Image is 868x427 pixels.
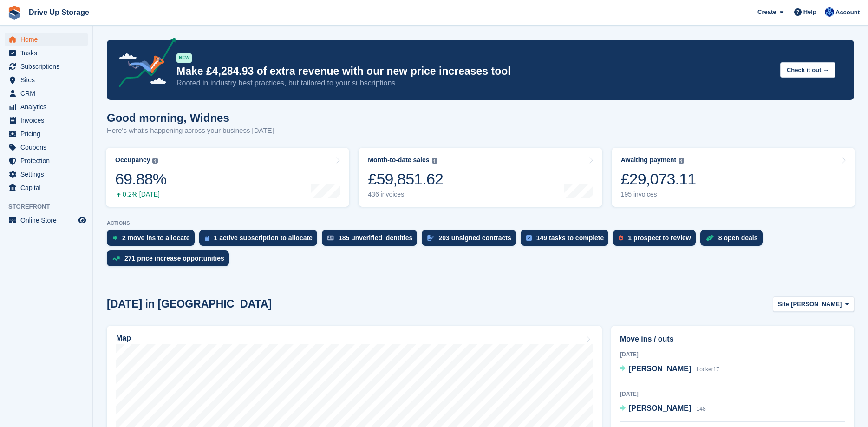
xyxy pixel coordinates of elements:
[107,230,199,250] a: 2 move ins to allocate
[214,234,313,242] div: 1 active subscription to allocate
[107,220,854,226] p: ACTIONS
[835,8,860,17] span: Account
[8,202,92,211] span: Storefront
[526,235,532,241] img: task-75834270c22a3079a89374b754ae025e5fb1db73e45f91037f5363f120a921f8.svg
[107,112,274,124] h1: Good morning, Widnes
[5,214,88,227] a: menu
[107,250,234,271] a: 271 price increase opportunities
[5,141,88,154] a: menu
[803,7,816,17] span: Help
[757,7,776,17] span: Create
[5,100,88,113] a: menu
[706,235,714,241] img: deal-1b604bf984904fb50ccaf53a9ad4b4a5d6e5aea283cecdc64d6e3604feb123c2.svg
[176,78,773,88] p: Rooted in industry best practices, but tailored to your subscriptions.
[5,60,88,73] a: menu
[368,170,443,189] div: £59,851.62
[322,230,422,250] a: 185 unverified identities
[77,215,88,226] a: Preview store
[5,114,88,127] a: menu
[620,334,845,345] h2: Move ins / outs
[20,33,76,46] span: Home
[199,230,322,250] a: 1 active subscription to allocate
[427,235,434,241] img: contract_signature_icon-13c848040528278c33f63329250d36e43548de30e8caae1d1a13099fd9432cc5.svg
[679,158,684,164] img: icon-info-grey-7440780725fd019a000dd9b08b2336e03edf1995a4989e88bcd33f0948082b44.svg
[620,403,706,415] a: [PERSON_NAME] 148
[628,234,691,242] div: 1 prospect to review
[825,7,834,17] img: Widnes Team
[5,154,88,167] a: menu
[432,158,437,164] img: icon-info-grey-7440780725fd019a000dd9b08b2336e03edf1995a4989e88bcd33f0948082b44.svg
[5,33,88,46] a: menu
[368,191,443,198] div: 436 invoices
[20,127,76,140] span: Pricing
[5,168,88,181] a: menu
[791,300,842,309] span: [PERSON_NAME]
[621,191,696,198] div: 195 invoices
[5,46,88,59] a: menu
[176,65,773,78] p: Make £4,284.93 of extra revenue with our new price increases tool
[122,234,190,242] div: 2 move ins to allocate
[20,141,76,154] span: Coupons
[115,191,166,198] div: 0.2% [DATE]
[619,235,623,241] img: prospect-51fa495bee0391a8d652442698ab0144808aea92771e9ea1ae160a38d050c398.svg
[368,156,429,164] div: Month-to-date sales
[700,230,767,250] a: 8 open deals
[339,234,413,242] div: 185 unverified identities
[5,181,88,194] a: menu
[5,127,88,140] a: menu
[621,156,677,164] div: Awaiting payment
[422,230,520,250] a: 203 unsigned contracts
[327,235,334,241] img: verify_identity-adf6edd0f0f0b5bbfe63781bf79b02c33cf7c696d77639b501bdc392416b5a36.svg
[20,214,76,227] span: Online Store
[20,100,76,113] span: Analytics
[112,235,117,241] img: move_ins_to_allocate_icon-fdf77a2bb77ea45bf5b3d319d69a93e2d87916cf1d5bf7949dd705db3b84f3ca.svg
[718,234,758,242] div: 8 open deals
[613,230,700,250] a: 1 prospect to review
[115,170,166,189] div: 69.88%
[697,366,719,373] span: Locker17
[111,38,176,91] img: price-adjustments-announcement-icon-8257ccfd72463d97f412b2fc003d46551f7dbcb40ab6d574587a9cd5c0d94...
[620,390,845,398] div: [DATE]
[20,168,76,181] span: Settings
[773,296,854,312] button: Site: [PERSON_NAME]
[106,148,349,207] a: Occupancy 69.88% 0.2% [DATE]
[778,300,791,309] span: Site:
[20,114,76,127] span: Invoices
[521,230,613,250] a: 149 tasks to complete
[20,181,76,194] span: Capital
[112,256,120,261] img: price_increase_opportunities-93ffe204e8149a01c8c9dc8f82e8f89637d9d84a8eef4429ea346261dce0b2c0.svg
[620,350,845,359] div: [DATE]
[176,53,192,63] div: NEW
[620,363,719,375] a: [PERSON_NAME] Locker17
[115,156,150,164] div: Occupancy
[124,255,224,262] div: 271 price increase opportunities
[107,298,272,310] h2: [DATE] in [GEOGRAPHIC_DATA]
[697,406,706,412] span: 148
[20,46,76,59] span: Tasks
[780,62,835,78] button: Check it out →
[629,404,691,412] span: [PERSON_NAME]
[629,365,691,373] span: [PERSON_NAME]
[5,87,88,100] a: menu
[20,87,76,100] span: CRM
[621,170,696,189] div: £29,073.11
[25,5,93,20] a: Drive Up Storage
[359,148,602,207] a: Month-to-date sales £59,851.62 436 invoices
[536,234,604,242] div: 149 tasks to complete
[152,158,158,164] img: icon-info-grey-7440780725fd019a000dd9b08b2336e03edf1995a4989e88bcd33f0948082b44.svg
[116,334,131,342] h2: Map
[107,125,274,136] p: Here's what's happening across your business [DATE]
[7,6,21,20] img: stora-icon-8386f47178a22dfd0bd8f6a31ec36ba5ce8667c1dd55bd0f319d3a0aa187defe.svg
[20,60,76,73] span: Subscriptions
[612,148,855,207] a: Awaiting payment £29,073.11 195 invoices
[205,235,209,241] img: active_subscription_to_allocate_icon-d502201f5373d7db506a760aba3b589e785aa758c864c3986d89f69b8ff3...
[20,73,76,86] span: Sites
[438,234,511,242] div: 203 unsigned contracts
[5,73,88,86] a: menu
[20,154,76,167] span: Protection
